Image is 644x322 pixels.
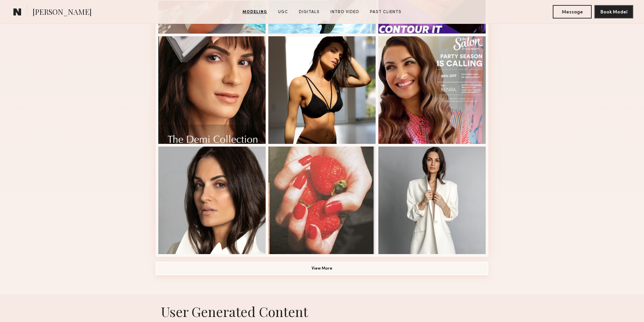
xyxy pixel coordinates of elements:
h1: User Generated Content [150,303,494,320]
a: Book Model [594,9,633,14]
a: Past Clients [367,9,404,15]
a: Digitals [296,9,322,15]
span: [PERSON_NAME] [33,7,92,18]
a: Intro Video [328,9,362,15]
a: Modeling [240,9,270,15]
a: UGC [275,9,291,15]
button: Message [553,5,592,18]
button: Book Model [594,5,633,18]
button: View More [156,262,488,275]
